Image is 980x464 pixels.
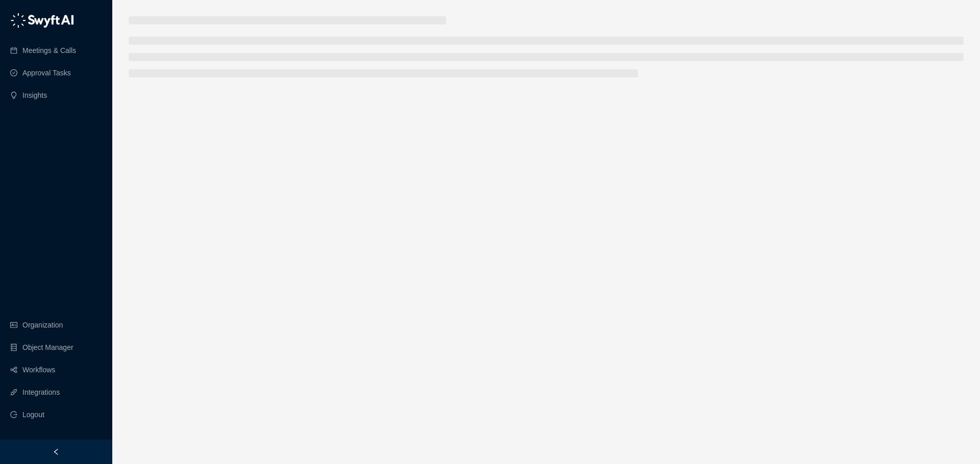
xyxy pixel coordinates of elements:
img: logo-05li4sbe.png [10,13,74,28]
a: Integrations [22,382,60,402]
a: Meetings & Calls [22,40,76,61]
a: Insights [22,85,47,105]
span: Logout [22,404,44,425]
a: Organization [22,315,63,335]
span: left [53,448,60,455]
span: logout [10,411,17,418]
a: Workflows [22,360,55,380]
a: Approval Tasks [22,63,71,83]
a: Object Manager [22,337,73,358]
